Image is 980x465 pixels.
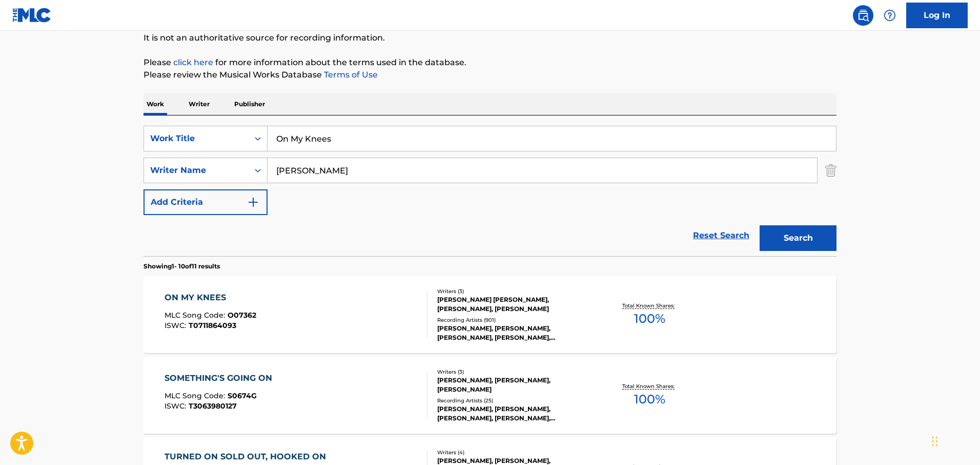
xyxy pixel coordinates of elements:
[437,376,592,394] div: [PERSON_NAME], [PERSON_NAME], [PERSON_NAME]
[437,316,592,324] div: Recording Artists ( 901 )
[144,126,836,256] form: Search Form
[165,292,256,304] div: ON MY KNEES
[165,321,189,330] span: ISWC :
[144,56,836,69] p: Please for more information about the terms used in the database.
[144,69,836,81] p: Please review the Musical Works Database
[437,324,592,342] div: [PERSON_NAME], [PERSON_NAME], [PERSON_NAME], [PERSON_NAME], [PERSON_NAME]
[437,295,592,314] div: [PERSON_NAME] [PERSON_NAME], [PERSON_NAME], [PERSON_NAME]
[760,225,836,251] button: Search
[437,287,592,295] div: Writers ( 3 )
[247,196,259,208] img: 9d2ae6d4665cec9f34b9.svg
[622,302,677,309] p: Total Known Shares:
[929,416,980,465] iframe: Chat Widget
[144,357,836,434] a: SOMETHING'S GOING ONMLC Song Code:S0674GISWC:T3063980127Writers (3)[PERSON_NAME], [PERSON_NAME], ...
[144,93,167,115] p: Work
[173,57,213,67] a: click here
[437,397,592,404] div: Recording Artists ( 25 )
[144,189,268,215] button: Add Criteria
[144,32,836,44] p: It is not an authoritative source for recording information.
[884,9,896,22] img: help
[688,224,754,247] a: Reset Search
[932,426,938,457] div: Drag
[144,276,836,353] a: ON MY KNEESMLC Song Code:O07362ISWC:T0711864093Writers (3)[PERSON_NAME] [PERSON_NAME], [PERSON_NA...
[165,372,277,384] div: SOMETHING'S GOING ON
[189,401,237,411] span: T3063980127
[880,5,900,26] div: Help
[437,368,592,376] div: Writers ( 3 )
[622,382,677,390] p: Total Known Shares:
[165,391,228,400] span: MLC Song Code :
[228,311,256,320] span: O07362
[853,5,873,26] a: Public Search
[906,3,968,28] a: Log In
[189,321,236,330] span: T0711864093
[437,449,592,456] div: Writers ( 4 )
[634,390,665,409] span: 100 %
[12,8,52,23] img: MLC Logo
[825,158,836,183] img: Delete Criterion
[437,404,592,423] div: [PERSON_NAME], [PERSON_NAME], [PERSON_NAME], [PERSON_NAME], [PERSON_NAME]
[165,311,228,320] span: MLC Song Code :
[144,262,220,271] p: Showing 1 - 10 of 11 results
[228,391,257,400] span: S0674G
[634,309,665,328] span: 100 %
[150,164,242,177] div: Writer Name
[186,93,213,115] p: Writer
[322,70,378,80] a: Terms of Use
[150,132,242,145] div: Work Title
[231,93,268,115] p: Publisher
[165,401,189,411] span: ISWC :
[857,9,869,22] img: search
